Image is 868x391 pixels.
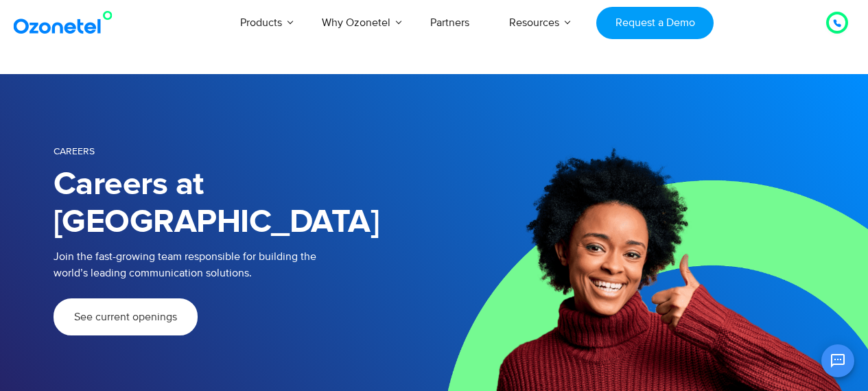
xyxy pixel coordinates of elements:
[54,145,95,157] span: Careers
[54,248,414,281] p: Join the fast-growing team responsible for building the world’s leading communication solutions.
[74,311,177,322] span: See current openings
[821,344,854,377] button: Open chat
[596,7,714,39] a: Request a Demo
[54,298,198,335] a: See current openings
[54,166,434,241] h1: Careers at [GEOGRAPHIC_DATA]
